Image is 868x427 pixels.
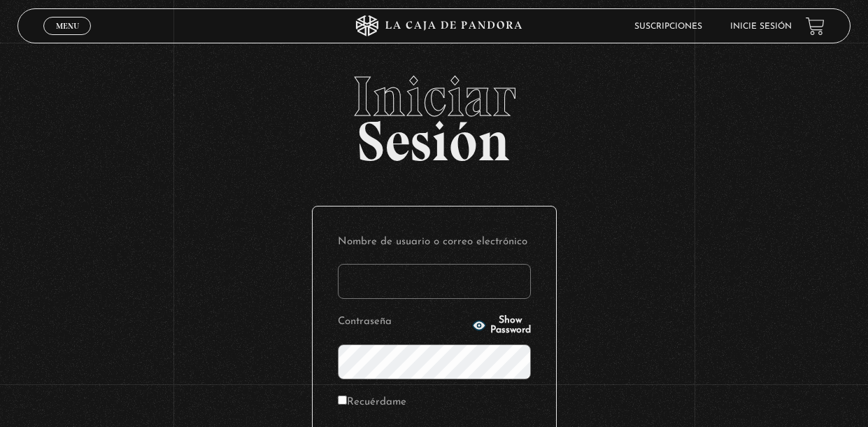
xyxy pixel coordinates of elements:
a: Inicie sesión [730,22,792,31]
input: Recuérdame [338,395,347,405]
span: Iniciar [17,69,851,125]
span: Show Password [490,316,531,335]
label: Nombre de usuario o correo electrónico [338,232,531,253]
label: Recuérdame [338,392,406,414]
h2: Sesión [17,69,851,158]
a: Suscripciones [634,22,702,31]
button: Show Password [472,316,531,335]
a: View your shopping cart [806,17,825,36]
span: Cerrar [51,34,84,43]
span: Menu [56,22,79,30]
label: Contraseña [338,311,468,333]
